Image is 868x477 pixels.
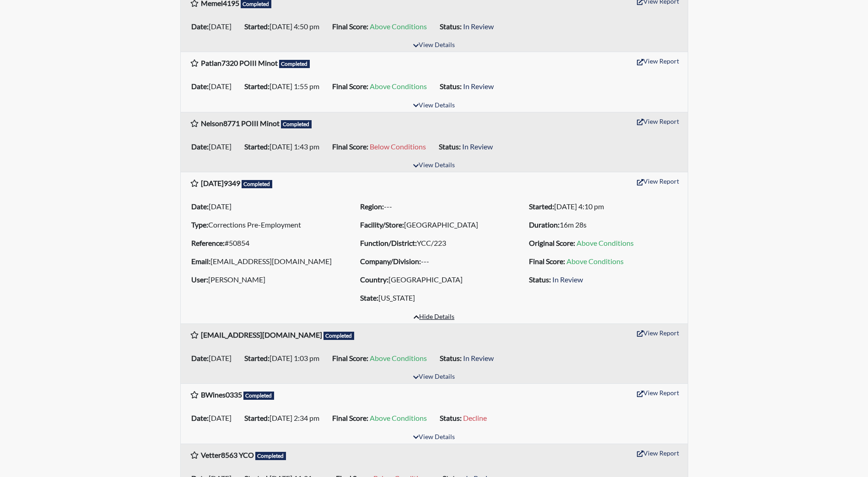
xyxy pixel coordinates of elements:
[356,272,512,287] li: [GEOGRAPHIC_DATA]
[525,199,680,214] li: [DATE] 4:10 pm
[370,354,427,362] span: Above Conditions
[360,275,388,284] b: Country:
[332,142,368,151] b: Final Score:
[356,254,512,269] li: ---
[566,257,624,265] span: Above Conditions
[279,60,310,68] span: Completed
[439,142,461,151] b: Status:
[191,413,209,422] b: Date:
[201,179,240,187] b: [DATE]9349
[463,22,494,31] span: In Review
[241,411,329,425] li: [DATE] 2:34 pm
[409,371,459,383] button: View Details
[370,142,426,151] span: Below Conditions
[191,354,209,362] b: Date:
[409,100,459,112] button: View Details
[241,351,329,366] li: [DATE] 1:03 pm
[440,413,462,422] b: Status:
[633,326,683,340] button: View Report
[552,275,583,284] span: In Review
[188,236,343,250] li: #50854
[201,450,254,459] b: Vetter8563 YCO
[201,58,278,67] b: Patlan7320 POIII Minot
[633,386,683,400] button: View Report
[242,180,273,188] span: Completed
[370,82,427,90] span: Above Conditions
[191,238,225,247] b: Reference:
[188,139,241,154] li: [DATE]
[243,392,275,400] span: Completed
[323,332,355,340] span: Completed
[188,411,241,425] li: [DATE]
[191,82,209,90] b: Date:
[529,220,560,229] b: Duration:
[244,142,270,151] b: Started:
[191,257,210,265] b: Email:
[255,452,286,460] span: Completed
[440,354,462,362] b: Status:
[188,217,343,232] li: Corrections Pre-Employment
[188,351,241,366] li: [DATE]
[188,254,343,269] li: [EMAIL_ADDRESS][DOMAIN_NAME]
[410,311,458,323] button: Hide Details
[525,217,680,232] li: 16m 28s
[332,413,368,422] b: Final Score:
[409,39,459,52] button: View Details
[370,413,427,422] span: Above Conditions
[244,354,270,362] b: Started:
[360,293,378,302] b: State:
[409,159,459,172] button: View Details
[462,142,493,151] span: In Review
[370,22,427,31] span: Above Conditions
[241,139,329,154] li: [DATE] 1:43 pm
[633,114,683,128] button: View Report
[633,174,683,188] button: View Report
[360,257,421,265] b: Company/Division:
[244,82,270,90] b: Started:
[440,22,462,31] b: Status:
[529,202,554,211] b: Started:
[332,354,368,362] b: Final Score:
[360,220,404,229] b: Facility/Store:
[191,22,209,31] b: Date:
[356,199,512,214] li: ---
[241,79,329,94] li: [DATE] 1:55 pm
[360,238,417,247] b: Function/District:
[633,54,683,68] button: View Report
[463,354,494,362] span: In Review
[356,236,512,250] li: YCC/223
[529,257,565,265] b: Final Score:
[463,413,487,422] span: Decline
[577,238,634,247] span: Above Conditions
[463,82,494,90] span: In Review
[356,217,512,232] li: [GEOGRAPHIC_DATA]
[332,22,368,31] b: Final Score:
[529,275,551,284] b: Status:
[633,446,683,460] button: View Report
[191,220,208,229] b: Type:
[529,238,575,247] b: Original Score:
[360,202,384,211] b: Region:
[201,330,322,339] b: [EMAIL_ADDRESS][DOMAIN_NAME]
[244,22,270,31] b: Started:
[440,82,462,90] b: Status:
[332,82,368,90] b: Final Score:
[191,202,209,211] b: Date:
[201,390,242,399] b: BWines0335
[191,142,209,151] b: Date:
[244,413,270,422] b: Started:
[201,119,280,127] b: Nelson8771 POIII Minot
[188,199,343,214] li: [DATE]
[241,19,329,34] li: [DATE] 4:50 pm
[281,120,312,128] span: Completed
[409,431,459,444] button: View Details
[356,291,512,305] li: [US_STATE]
[188,272,343,287] li: [PERSON_NAME]
[188,19,241,34] li: [DATE]
[191,275,208,284] b: User:
[188,79,241,94] li: [DATE]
